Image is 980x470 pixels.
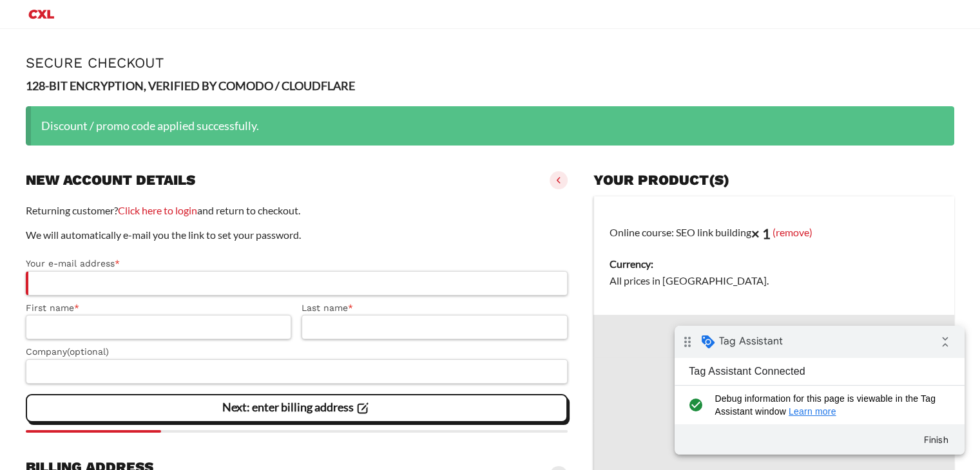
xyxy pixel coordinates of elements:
label: First name [26,301,291,315]
th: Subtotal [593,315,874,357]
h3: New account details [26,171,195,189]
strong: × 1 [751,225,771,242]
td: Online course: SEO link building [593,196,954,315]
label: Last name [302,301,567,315]
i: check_circle [10,66,32,92]
span: (optional) [67,346,109,357]
a: (remove) [773,226,812,238]
strong: 128-BIT ENCRYPTION, VERIFIED BY COMODO / CLOUDFLARE [26,79,355,93]
h1: Secure Checkout [26,55,954,71]
vaadin-button: Next: enter billing address [26,394,568,422]
i: Collapse debug badge [258,3,283,29]
th: Tax [593,399,874,423]
p: We will automatically e-mail you the link to set your password. [26,227,568,243]
dd: All prices in [GEOGRAPHIC_DATA]. [610,272,939,289]
span: Debug information for this page is viewable in the Tag Assistant window [40,66,269,92]
th: Coupon: test100 [593,357,874,399]
p: Returning customer? and return to checkout. [26,202,568,219]
span: Tag Assistant [44,8,108,21]
div: Discount / promo code applied successfully. [26,106,954,146]
label: Your e-mail address [26,256,568,271]
a: Learn more [114,80,162,91]
dt: Currency: [610,256,939,272]
label: Company [26,344,568,359]
button: Finish [238,102,285,126]
a: Click here to login [118,204,197,216]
